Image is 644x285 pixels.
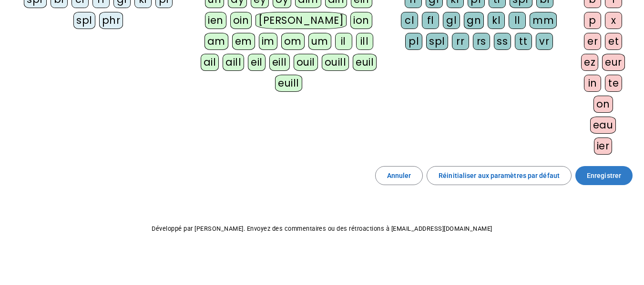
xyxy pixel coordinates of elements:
[427,166,572,185] button: Réinitialiser aux paramètres par défaut
[473,33,490,50] div: rs
[356,33,373,50] div: ill
[223,54,244,71] div: aill
[515,33,532,50] div: tt
[605,75,622,92] div: te
[605,33,622,50] div: et
[275,75,302,92] div: euill
[8,223,636,235] p: Développé par [PERSON_NAME]. Envoyez des commentaires ou des rétroactions à [EMAIL_ADDRESS][DOMAI...
[590,117,616,134] div: eau
[464,12,484,29] div: gn
[584,75,601,92] div: in
[439,170,560,181] span: Réinitialiser aux paramètres par défaut
[509,12,526,29] div: ll
[443,12,460,29] div: gl
[256,12,347,29] div: [PERSON_NAME]
[575,166,633,185] button: Enregistrer
[350,12,372,29] div: ion
[401,12,418,29] div: cl
[205,12,226,29] div: ien
[584,33,601,50] div: er
[269,54,290,71] div: eill
[488,12,505,29] div: kl
[353,54,377,71] div: euil
[387,170,411,181] span: Annuler
[587,170,621,181] span: Enregistrer
[530,12,557,29] div: mm
[452,33,469,50] div: rr
[593,96,613,113] div: on
[581,54,598,71] div: ez
[405,33,422,50] div: pl
[259,33,277,50] div: im
[322,54,349,71] div: ouill
[281,33,305,50] div: om
[426,33,448,50] div: spl
[99,12,123,29] div: phr
[422,12,439,29] div: fl
[335,33,352,50] div: il
[594,138,613,155] div: ier
[584,12,601,29] div: p
[536,33,553,50] div: vr
[204,33,228,50] div: am
[605,12,622,29] div: x
[201,54,219,71] div: ail
[294,54,318,71] div: ouil
[232,33,255,50] div: em
[230,12,252,29] div: oin
[494,33,511,50] div: ss
[308,33,331,50] div: um
[73,12,95,29] div: spl
[248,54,266,71] div: eil
[602,54,625,71] div: eur
[375,166,423,185] button: Annuler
